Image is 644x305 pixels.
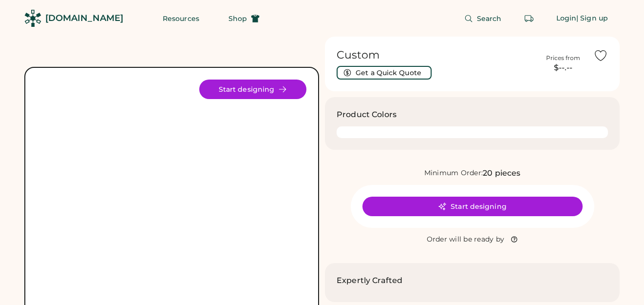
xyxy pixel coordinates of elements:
button: Get a Quick Quote [337,66,432,80]
button: Shop [217,9,271,28]
span: Shop [228,15,247,22]
div: Login [556,14,577,23]
button: Start designing [199,80,306,99]
button: Search [453,9,513,28]
h1: Custom [337,48,533,62]
div: Prices from [546,54,580,62]
h3: Product Colors [337,109,397,121]
div: [DOMAIN_NAME] [45,12,123,24]
img: Rendered Logo - Screens [24,10,41,27]
button: Retrieve an order [519,9,539,28]
div: Order will be ready by [427,235,505,244]
button: Resources [151,9,211,28]
h2: Expertly Crafted [337,275,402,286]
div: Minimum Order: [424,168,483,178]
div: 20 pieces [483,167,520,179]
span: Search [477,15,502,22]
div: $--.-- [539,62,587,74]
button: Start designing [362,197,583,216]
div: | Sign up [576,14,608,23]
